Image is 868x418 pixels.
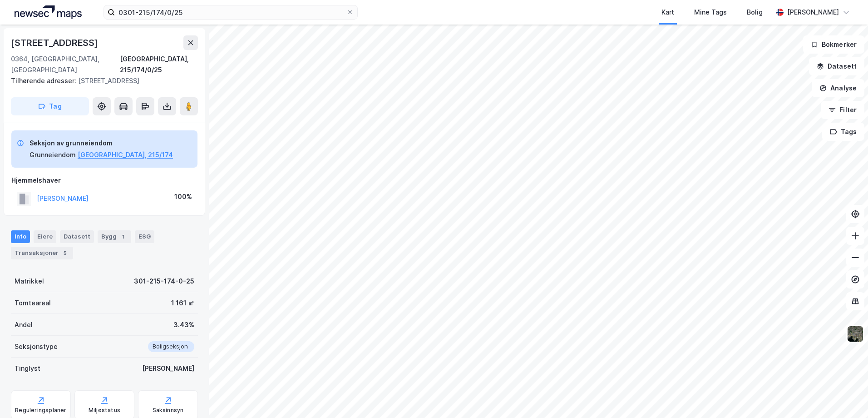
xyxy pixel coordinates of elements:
[11,35,100,50] div: [STREET_ADDRESS]
[171,298,194,309] div: 1 161 ㎡
[11,75,191,86] div: [STREET_ADDRESS]
[11,54,120,75] div: 0364, [GEOGRAPHIC_DATA], [GEOGRAPHIC_DATA]
[30,138,173,149] div: Seksjon av grunneiendom
[153,407,184,414] div: Saksinnsyn
[89,407,120,414] div: Miljøstatus
[11,77,78,85] span: Tilhørende adresser:
[15,276,44,287] div: Matrikkel
[15,5,82,19] img: logo.a4113a55bc3d86da70a041830d287a7e.svg
[15,341,58,352] div: Seksjonstype
[747,7,763,18] div: Bolig
[60,230,94,243] div: Datasett
[847,325,864,343] img: 9k=
[30,149,76,160] div: Grunneiendom
[11,247,73,259] div: Transaksjoner
[15,363,40,374] div: Tinglyst
[15,407,66,414] div: Reguleringsplaner
[821,101,864,119] button: Filter
[15,298,51,309] div: Tomteareal
[803,35,864,54] button: Bokmerker
[34,230,56,243] div: Eiere
[115,5,346,19] input: Søk på adresse, matrikkel, gårdeiere, leietakere eller personer
[118,232,128,241] div: 1
[11,230,30,243] div: Info
[135,230,154,243] div: ESG
[809,57,864,75] button: Datasett
[787,7,839,18] div: [PERSON_NAME]
[98,230,131,243] div: Bygg
[823,374,868,418] iframe: Chat Widget
[11,175,197,186] div: Hjemmelshaver
[120,54,198,75] div: [GEOGRAPHIC_DATA], 215/174/0/25
[15,319,33,330] div: Andel
[173,319,194,330] div: 3.43%
[11,97,89,115] button: Tag
[812,79,864,97] button: Analyse
[142,363,194,374] div: [PERSON_NAME]
[694,7,727,18] div: Mine Tags
[661,7,674,18] div: Kart
[823,374,868,418] div: Kontrollprogram for chat
[822,123,864,141] button: Tags
[78,149,173,160] button: [GEOGRAPHIC_DATA], 215/174
[60,249,69,258] div: 5
[134,276,194,287] div: 301-215-174-0-25
[174,191,192,202] div: 100%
